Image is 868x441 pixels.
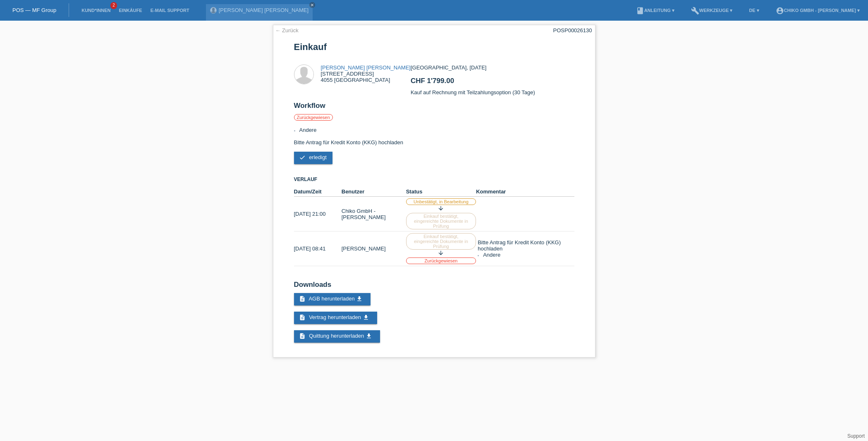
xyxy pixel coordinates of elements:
[342,187,406,197] th: Benutzer
[745,8,763,13] a: DE ▾
[308,296,354,302] span: AGB herunterladen
[77,8,115,13] a: Kund*innen
[406,213,476,229] label: Einkauf bestätigt, eingereichte Dokumente in Prüfung
[342,231,406,266] td: [PERSON_NAME]
[299,127,574,133] li: Andere
[636,7,644,15] i: book
[476,231,574,266] td: Bitte Antrag für Kredit Konto (KKG) hochladen
[438,250,444,256] i: arrow_downward
[299,314,306,321] i: description
[438,205,444,212] i: arrow_downward
[309,333,364,339] span: Quittung herunterladen
[115,8,146,13] a: Einkäufe
[411,64,574,102] div: [GEOGRAPHIC_DATA], [DATE] Kauf auf Rechnung mit Teilzahlungsoption (30 Tage)
[294,187,342,197] th: Datum/Zeit
[146,8,194,13] a: E-Mail Support
[342,197,406,231] td: Chiko GmbH - [PERSON_NAME]
[275,27,299,33] a: ← Zurück
[483,252,572,258] li: Andere
[294,176,574,183] h3: Verlauf
[687,8,737,13] a: buildWerkzeuge ▾
[411,77,574,89] h2: CHF 1'799.00
[363,314,369,321] i: get_app
[309,2,315,8] a: close
[294,114,333,121] label: Zurückgewiesen
[110,2,117,9] span: 2
[406,233,476,250] label: Einkauf bestätigt, eingereichte Dokumente in Prüfung
[12,7,56,13] a: POS — MF Group
[294,127,574,266] div: Bitte Antrag für Kredit Konto (KKG) hochladen
[847,433,865,439] a: Support
[321,64,411,83] div: [STREET_ADDRESS] 4055 [GEOGRAPHIC_DATA]
[299,154,306,161] i: check
[294,42,574,52] h1: Einkauf
[299,296,306,302] i: description
[406,257,476,264] label: Zurückgewiesen
[309,314,361,320] span: Vertrag herunterladen
[294,197,342,231] td: [DATE] 21:00
[553,27,592,33] div: POSP00026130
[310,3,314,7] i: close
[294,281,574,293] h2: Downloads
[309,154,327,160] span: erledigt
[294,231,342,266] td: [DATE] 08:41
[632,8,679,13] a: bookAnleitung ▾
[406,198,476,205] label: Unbestätigt, in Bearbeitung
[476,187,574,197] th: Kommentar
[294,152,332,164] a: check erledigt
[321,64,411,71] a: [PERSON_NAME] [PERSON_NAME]
[294,330,380,343] a: description Quittung herunterladen get_app
[299,333,306,339] i: description
[294,312,377,324] a: description Vertrag herunterladen get_app
[356,296,363,302] i: get_app
[691,7,699,15] i: build
[772,8,864,13] a: account_circleChiko GmbH - [PERSON_NAME] ▾
[294,102,574,114] h2: Workflow
[294,293,371,305] a: description AGB herunterladen get_app
[776,7,784,15] i: account_circle
[366,333,372,339] i: get_app
[219,7,308,13] a: [PERSON_NAME] [PERSON_NAME]
[406,187,476,197] th: Status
